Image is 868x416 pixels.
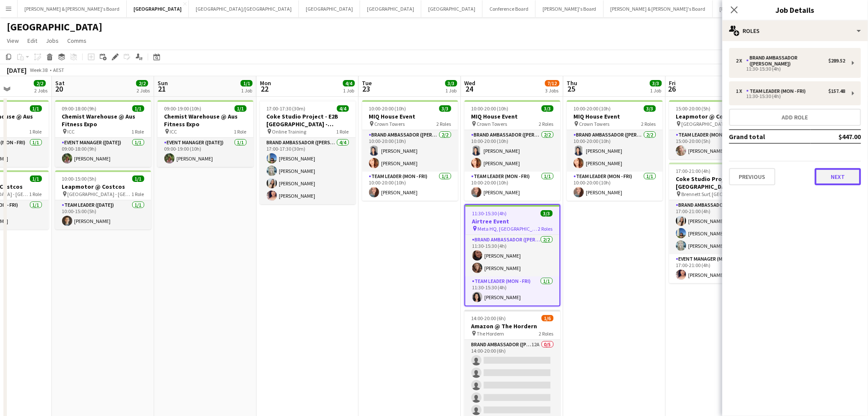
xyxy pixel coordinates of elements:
[722,21,868,41] div: Roles
[736,88,746,94] div: 1 x
[536,0,604,17] button: [PERSON_NAME]'s Board
[189,0,299,17] button: [GEOGRAPHIC_DATA]/[GEOGRAPHIC_DATA]
[722,4,868,15] h3: Job Details
[811,130,861,143] td: $447.00
[713,0,781,17] button: [PERSON_NAME]'s Board
[746,88,809,94] div: Team Leader (Mon - Fri)
[360,0,421,17] button: [GEOGRAPHIC_DATA]
[127,0,189,17] button: [GEOGRAPHIC_DATA]
[746,55,829,67] div: Brand Ambassador ([PERSON_NAME])
[736,58,746,64] div: 2 x
[829,58,845,64] div: $289.52
[729,168,776,185] button: Previous
[729,109,861,126] button: Add role
[729,130,811,143] td: Grand total
[829,88,845,94] div: $157.48
[421,0,483,17] button: [GEOGRAPHIC_DATA]
[18,0,127,17] button: [PERSON_NAME] & [PERSON_NAME]'s Board
[815,168,861,185] button: Next
[604,0,713,17] button: [PERSON_NAME] & [PERSON_NAME]'s Board
[299,0,360,17] button: [GEOGRAPHIC_DATA]
[736,67,845,71] div: 11:30-15:30 (4h)
[483,0,536,17] button: Conference Board
[736,94,845,98] div: 11:30-15:30 (4h)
